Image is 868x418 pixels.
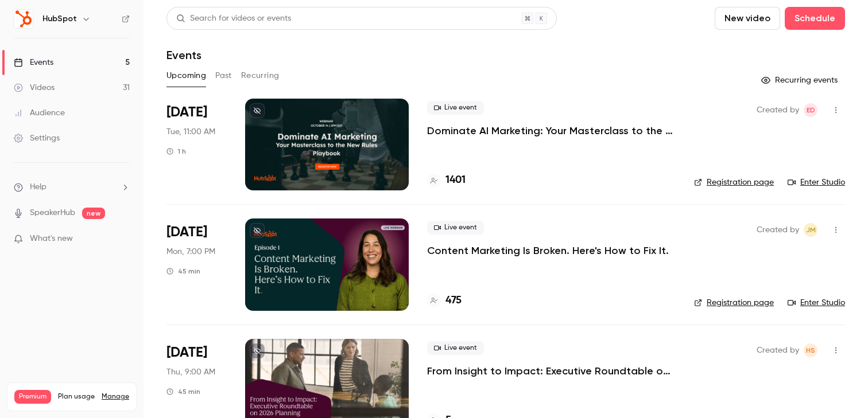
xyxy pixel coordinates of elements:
a: Manage [102,392,129,401]
span: Thu, 9:00 AM [166,366,215,378]
div: Oct 28 Tue, 1:00 PM (Australia/Sydney) [166,218,227,310]
div: Videos [14,82,55,93]
a: SpeakerHub [30,207,75,219]
span: HS [806,343,815,357]
a: Enter Studio [788,297,845,308]
a: From Insight to Impact: Executive Roundtable on 2026 Planning [427,364,676,378]
a: Registration page [694,177,774,188]
button: Recurring [241,67,280,85]
span: [DATE] [166,223,207,241]
div: 1 h [166,147,186,156]
span: Tue, 11:00 AM [166,126,215,138]
span: Created by [757,223,799,237]
h4: 475 [445,293,462,308]
span: Jemima Mohan [804,223,817,237]
li: help-dropdown-opener [14,181,130,193]
span: Elika Dizechi [804,103,817,117]
button: New video [715,7,780,30]
h6: HubSpot [42,13,77,25]
button: Recurring events [756,71,845,89]
span: Created by [757,343,799,357]
a: 1401 [427,173,466,188]
h4: 1401 [445,173,466,188]
span: Live event [427,101,484,115]
span: What's new [30,233,73,245]
span: Live event [427,221,484,235]
button: Upcoming [166,67,206,85]
button: Schedule [785,7,845,30]
div: Settings [14,132,60,144]
div: Oct 14 Tue, 2:00 PM (America/New York) [166,99,227,190]
span: Live event [427,341,484,355]
div: 45 min [166,267,200,276]
h1: Events [166,48,201,62]
span: Created by [757,103,799,117]
a: Enter Studio [788,177,845,188]
iframe: Noticeable Trigger [116,234,130,244]
a: Registration page [694,297,774,308]
div: Audience [14,107,65,119]
a: 475 [427,293,462,308]
span: new [82,208,105,219]
img: HubSpot [14,10,33,28]
span: ED [807,103,815,117]
span: Plan usage [58,392,95,401]
span: Mon, 7:00 PM [166,246,215,257]
span: [DATE] [166,343,207,362]
div: Events [14,57,53,68]
div: 45 min [166,387,200,396]
button: Past [215,67,232,85]
span: JM [806,223,816,237]
span: Help [30,181,46,193]
span: Premium [14,390,51,404]
a: Content Marketing Is Broken. Here's How to Fix It. [427,244,669,257]
span: Heather Smyth [804,343,817,357]
div: Search for videos or events [176,13,291,25]
a: Dominate AI Marketing: Your Masterclass to the New Rules Playbook [427,124,676,138]
span: [DATE] [166,103,207,122]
